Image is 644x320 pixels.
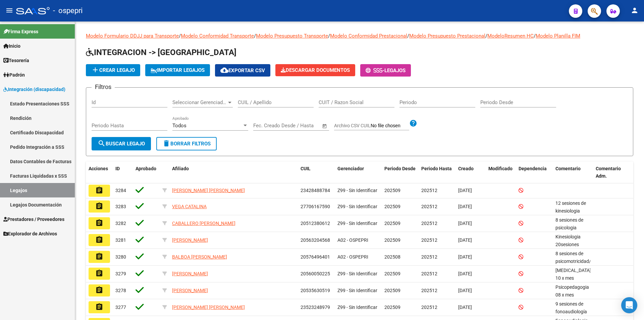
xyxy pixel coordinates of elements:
mat-icon: cloud_download [220,66,228,74]
span: 20535630519 [301,288,330,293]
span: 202509 [384,188,400,193]
span: [DATE] [458,288,472,293]
a: Modelo Planilla FIM [536,33,580,39]
datatable-header-cell: Periodo Desde [382,162,419,184]
mat-icon: search [98,139,106,147]
a: Modelo Presupuesto Transporte [256,33,328,39]
span: [PERSON_NAME] [172,271,208,276]
a: Modelo Conformidad Prestacional [330,33,407,39]
mat-icon: assignment [95,286,103,294]
span: Modificado [488,166,513,171]
span: INTEGRACION -> [GEOGRAPHIC_DATA] [86,48,236,57]
span: Comentario [555,166,581,171]
span: 8 sesiones de psicologia ABAD LAURA/ Sep a dic 8 sesiones de psicopedagogia PONCE MERCEDES/ Sep a... [555,217,593,276]
mat-icon: add [91,66,99,74]
span: Aprobado [136,166,156,171]
datatable-header-cell: Creado [455,162,486,184]
span: Periodo Desde [384,166,416,171]
span: Z99 - Sin Identificar [337,204,377,209]
span: Gerenciador [337,166,364,171]
datatable-header-cell: Gerenciador [335,162,382,184]
span: Z99 - Sin Identificar [337,271,377,276]
span: 202512 [421,288,437,293]
a: ModeloResumen HC [487,33,534,39]
span: Prestadores / Proveedores [3,216,64,223]
span: Z99 - Sin Identificar [337,188,377,193]
span: BALBOA [PERSON_NAME] [172,254,227,260]
span: 12 sesiones de kinesiologia MUTISIAS/ SEP A DIC/ Irriasrte maria laura 12 sesiones fonoaudiologia... [555,200,591,275]
span: 202509 [384,305,400,310]
span: 3279 [115,271,126,276]
span: [PERSON_NAME] [172,237,208,243]
span: 202512 [421,237,437,243]
span: Kinesiologia 20sesiones mensuales septiembre / diciembre 2025 Lic. Claudia Montividone. [555,234,602,285]
span: 202509 [384,271,400,276]
input: Fecha fin [286,123,319,129]
span: 202512 [421,254,437,260]
span: 3277 [115,305,126,310]
mat-icon: assignment [95,269,103,277]
div: Open Intercom Messenger [621,297,637,313]
span: [DATE] [458,188,472,193]
button: Open calendar [321,122,329,130]
span: 20576496401 [301,254,330,260]
span: ID [115,166,120,171]
span: Acciones [89,166,108,171]
datatable-header-cell: Periodo Hasta [419,162,455,184]
mat-icon: assignment [95,253,103,261]
a: Modelo Conformidad Transporte [181,33,254,39]
span: [DATE] [458,305,472,310]
button: Descargar Documentos [275,64,355,76]
span: [DATE] [458,271,472,276]
mat-icon: assignment [95,186,103,194]
span: Firma Express [3,28,38,35]
span: 27706167590 [301,204,330,209]
span: Afiliado [172,166,189,171]
span: A02 - OSPEPRI [337,254,368,260]
span: 202509 [384,237,400,243]
span: Tesorería [3,57,29,64]
input: Archivo CSV CUIL [371,123,409,129]
span: 202512 [421,188,437,193]
span: [DATE] [458,237,472,243]
datatable-header-cell: Acciones [86,162,113,184]
span: 202512 [421,305,437,310]
span: 202512 [421,204,437,209]
span: A02 - OSPEPRI [337,237,368,243]
input: Fecha inicio [253,123,280,129]
span: 202512 [421,221,437,226]
button: Crear Legajo [86,64,140,76]
span: [DATE] [458,254,472,260]
mat-icon: person [631,6,639,14]
span: 3283 [115,204,126,209]
datatable-header-cell: Comentario [553,162,593,184]
span: [PERSON_NAME] [PERSON_NAME] [172,305,245,310]
span: Z99 - Sin Identificar [337,221,377,226]
button: IMPORTAR LEGAJOS [145,64,210,76]
datatable-header-cell: ID [113,162,133,184]
span: Explorador de Archivos [3,230,57,237]
mat-icon: delete [162,139,170,147]
mat-icon: help [409,119,417,127]
span: - ospepri [53,3,83,18]
span: 202509 [384,204,400,209]
span: 20563204568 [301,237,330,243]
span: 3284 [115,188,126,193]
span: 20560050225 [301,271,330,276]
button: -Legajos [360,64,411,77]
span: IMPORTAR LEGAJOS [151,67,205,73]
span: 202508 [384,254,400,260]
span: 3278 [115,288,126,293]
span: Exportar CSV [220,67,265,74]
span: Descargar Documentos [281,67,350,73]
span: 202509 [384,221,400,226]
span: 3282 [115,221,126,226]
span: Buscar Legajo [98,141,145,147]
span: Integración (discapacidad) [3,86,65,93]
span: Creado [458,166,474,171]
span: Todos [172,123,186,129]
datatable-header-cell: Dependencia [516,162,553,184]
span: [PERSON_NAME] [PERSON_NAME] [172,188,245,193]
span: Seleccionar Gerenciador [172,99,227,105]
datatable-header-cell: Aprobado [133,162,160,184]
